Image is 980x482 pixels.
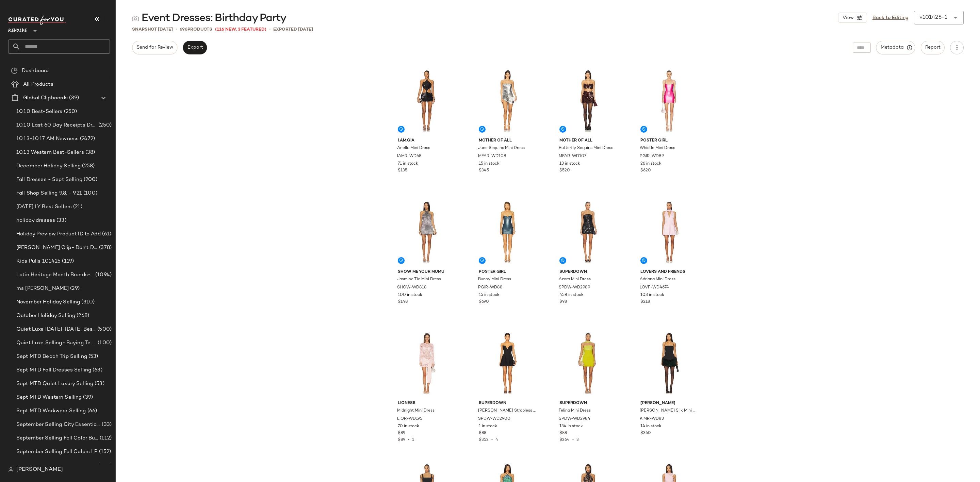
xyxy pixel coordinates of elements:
span: 134 in stock [559,423,583,430]
span: $218 [640,299,650,305]
img: MFAR-WD107_V1.jpg [554,66,622,135]
span: October Holiday Selling [16,312,75,320]
span: ms [PERSON_NAME] [16,285,69,293]
span: $88 [559,430,567,436]
span: MFAR-WD107 [559,153,586,160]
span: Felina Mini Dress [559,408,591,414]
img: KIMR-WD83_V1.jpg [635,329,703,398]
span: • [176,26,177,33]
span: Report [925,45,941,50]
span: (100) [96,339,112,347]
span: [PERSON_NAME] Strapless Dress [478,408,536,414]
span: (21) [72,203,82,211]
img: PGIR-WD88_V1.jpg [473,198,542,266]
p: Exported [DATE] [273,26,313,33]
span: Global Clipboards [23,94,68,102]
button: Metadata [876,41,915,54]
span: December Holiday Selling [16,162,81,170]
span: Whistle Mini Dress [640,145,675,151]
span: Lovers and Friends [640,269,698,275]
span: (2472) [79,135,95,143]
img: SPDW-WD2989_V1.jpg [554,198,622,266]
span: (258) [81,162,95,170]
span: 458 in stock [559,292,584,298]
span: $352 [479,438,489,442]
span: Jasmine Tie Mini Dress [397,277,441,283]
span: [PERSON_NAME] [640,400,698,406]
span: View [842,15,853,21]
span: (53) [87,353,98,361]
img: svg%3e [132,15,139,22]
span: $345 [479,168,489,174]
span: Quiet Luxe Selling- Buying Team [16,339,96,347]
button: Export [183,41,207,54]
span: LIONESS [398,400,455,406]
span: Show Me Your Mumu [398,269,455,275]
span: Metadata [880,45,911,51]
img: svg%3e [8,467,14,472]
span: SPDW-WD2989 [559,285,590,291]
span: September Selling City Essentials LP [16,421,100,429]
span: (66) [86,407,97,415]
span: (39) [82,394,93,401]
span: Sept MTD Western Selling [16,394,82,401]
span: Mother of All [479,138,536,144]
span: (152) [98,448,111,456]
span: PGIR-WD88 [478,285,503,291]
span: 3 [576,438,579,442]
span: (250) [63,108,77,116]
span: (104) [97,462,112,469]
span: 71 in stock [398,161,418,167]
span: 10.13-10.17 AM Newness [16,135,79,143]
span: (250) [97,121,112,129]
span: Export [187,45,203,50]
span: [PERSON_NAME] [16,466,63,474]
span: POSTER GIRL [479,269,536,275]
span: 1 in stock [479,423,497,430]
span: Sept MTD Fall Dresses Selling [16,366,91,374]
span: Revolve [8,23,27,35]
span: Bunny Mini Dress [478,277,511,283]
span: Mother of All [559,138,617,144]
span: [DATE] LY Best Sellers [16,203,72,211]
img: PGIR-WD89_V1.jpg [635,66,703,135]
span: Midnight Mini Dress [397,408,435,414]
span: September Selling Fall Colors Luxe Brown [16,462,97,469]
span: 10.10 Last 60 Day Receipts Dresses Selling [16,121,97,129]
button: Send for Review [132,41,177,54]
span: KIMR-WD83 [640,416,664,422]
button: Report [921,41,945,54]
span: SHOW-WD818 [397,285,427,291]
span: 103 in stock [640,292,664,298]
span: superdown [479,400,536,406]
span: IAMR-WD68 [397,153,422,160]
a: Back to Editing [872,14,909,21]
span: September Selling Fall Color Burgundy & Mauve [16,434,98,442]
span: 70 in stock [398,423,419,430]
span: (39) [68,94,79,102]
span: 10.10 Best-Sellers [16,108,63,116]
span: Sept MTD Quiet Luxury Selling [16,380,93,388]
span: June Sequins Mini Dress [478,145,525,151]
span: (116 New, 3 Featured) [215,26,266,33]
span: • [405,438,412,442]
span: Sept MTD Beach Trip Selling [16,353,87,361]
span: 14 in stock [640,423,661,430]
span: MFAR-WD108 [478,153,506,160]
span: Quiet Luxe [DATE]-[DATE] Best Sellers [16,326,96,333]
span: • [269,26,271,33]
img: cfy_white_logo.C9jOOHJF.svg [8,16,66,25]
button: View [838,13,867,23]
span: (378) [98,244,112,252]
span: $98 [559,299,567,305]
span: (29) [69,285,80,293]
span: (33) [55,217,66,225]
span: 13 in stock [559,161,580,167]
span: (112) [98,434,112,442]
span: $89 [398,438,405,442]
span: Snapshot [DATE] [132,26,173,33]
span: (100) [82,189,97,197]
span: (53) [93,380,104,388]
span: 15 in stock [479,292,500,298]
span: (200) [82,176,98,184]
